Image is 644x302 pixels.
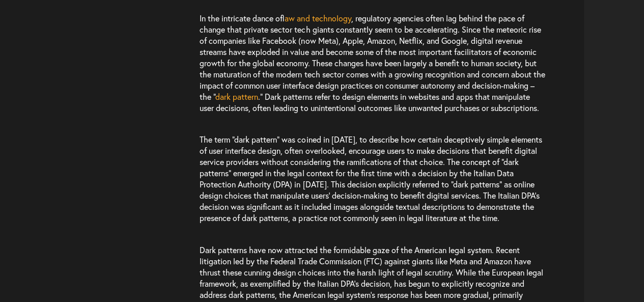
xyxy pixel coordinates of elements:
[285,13,351,23] a: law and technology
[200,134,542,223] span: The term “dark pattern” was coined in [DATE], to describe how certain deceptively simple elements...
[200,13,545,102] span: , regulatory agencies often lag behind the pace of change that private sector tech giants constan...
[215,91,258,102] a: dark pattern
[200,91,539,113] span: .” Dark patterns refer to design elements in websites and apps that manipulate user decisions, of...
[200,13,285,23] span: In the intricate dance of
